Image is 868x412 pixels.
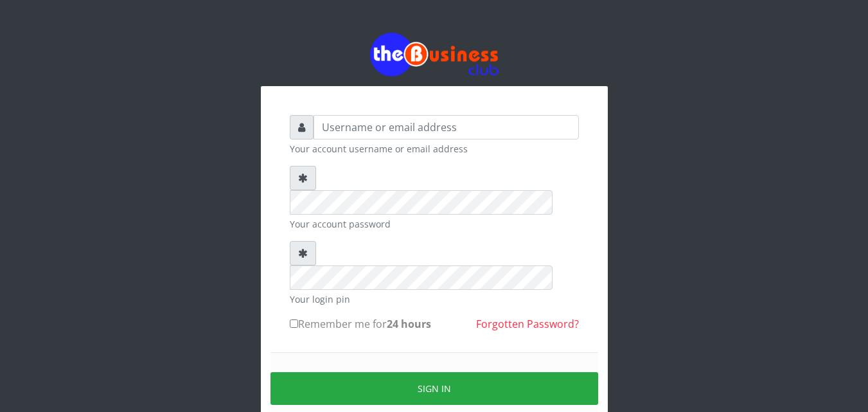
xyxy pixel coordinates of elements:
[290,316,431,332] label: Remember me for
[387,317,431,331] b: 24 hours
[290,142,579,156] small: Your account username or email address
[290,319,298,328] input: Remember me for24 hours
[290,217,579,231] small: Your account password
[270,372,598,405] button: Sign in
[314,115,579,139] input: Username or email address
[476,317,579,331] a: Forgotten Password?
[290,292,579,306] small: Your login pin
